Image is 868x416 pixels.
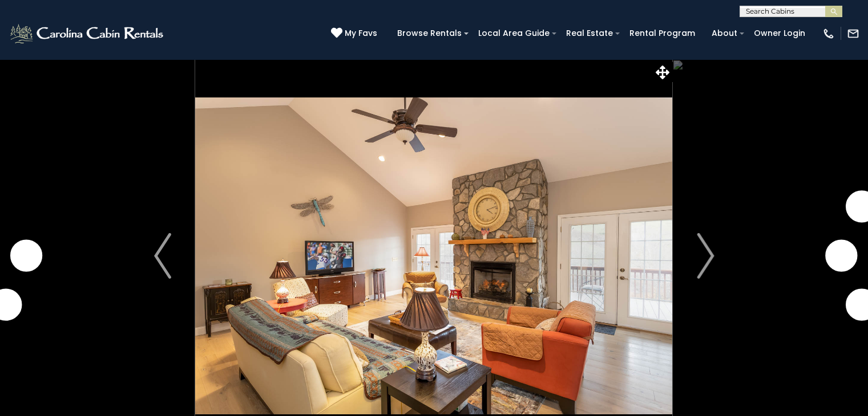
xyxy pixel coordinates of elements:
[847,27,859,40] img: mail-regular-white.png
[9,22,167,45] img: White-1-2.png
[822,27,835,40] img: phone-regular-white.png
[748,25,811,42] a: Owner Login
[624,25,701,42] a: Rental Program
[331,27,380,40] a: My Favs
[560,25,619,42] a: Real Estate
[154,233,171,279] img: arrow
[345,27,377,39] span: My Favs
[697,233,714,279] img: arrow
[391,25,467,42] a: Browse Rentals
[706,25,743,42] a: About
[473,25,555,42] a: Local Area Guide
